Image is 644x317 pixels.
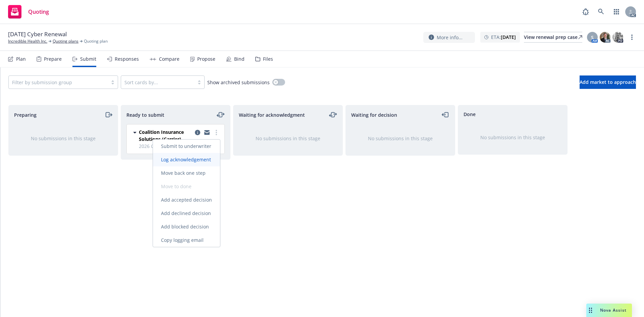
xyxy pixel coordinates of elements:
span: 2026 Cyber [139,143,220,150]
a: Search [594,5,608,18]
span: Copy logging email [153,237,212,243]
a: Quoting [5,2,52,21]
a: moveRight [104,111,112,119]
span: Waiting for acknowledgment [239,111,305,118]
span: Coalition Insurance Solutions (Carrier) [139,128,192,143]
div: Submit [80,56,96,62]
a: moveLeftRight [329,111,337,119]
div: No submissions in this stage [244,135,332,142]
div: No submissions in this stage [469,134,556,141]
div: No submissions in this stage [357,135,444,142]
span: Add blocked decision [153,223,217,230]
button: More info... [423,32,475,43]
span: S [591,34,594,41]
div: Prepare [44,56,62,62]
a: Report a Bug [579,5,592,18]
img: photo [600,32,610,43]
a: more [628,33,636,41]
div: No submissions in this stage [19,135,107,142]
span: Nova Assist [600,307,627,313]
span: Add declined decision [153,210,219,216]
a: Incredible Health Inc. [8,38,47,44]
span: Show archived submissions [207,79,270,86]
div: Plan [16,56,26,62]
span: Move back one step [153,170,214,176]
span: [DATE] Cyber Renewal [8,30,67,38]
div: Drag to move [586,304,595,317]
span: Add market to approach [580,79,636,85]
a: copy logging email [194,128,202,137]
a: Quoting plans [53,38,78,44]
a: more [212,128,220,137]
span: Quoting plan [84,38,108,44]
div: Propose [197,56,215,62]
a: moveLeft [441,111,449,119]
button: Add market to approach [580,75,636,89]
span: More info... [437,34,463,41]
span: Waiting for decision [351,111,397,118]
span: Preparing [14,111,37,118]
div: View renewal prep case [524,32,582,42]
span: Quoting [28,9,49,14]
strong: [DATE] [501,34,516,40]
span: Move to done [153,183,200,190]
a: Switch app [610,5,623,18]
div: Compare [159,56,179,62]
div: Bind [234,56,245,62]
button: Nova Assist [586,304,632,317]
span: Submit to underwriter [153,143,219,149]
span: Ready to submit [126,111,164,118]
span: ETA : [491,34,516,41]
div: Responses [115,56,139,62]
span: Add accepted decision [153,197,220,203]
span: Log acknowledgement [153,156,219,163]
a: copy logging email [203,128,211,137]
div: Files [263,56,273,62]
span: Done [464,111,476,118]
a: View renewal prep case [524,32,582,43]
a: moveLeftRight [217,111,225,119]
img: photo [612,32,623,43]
